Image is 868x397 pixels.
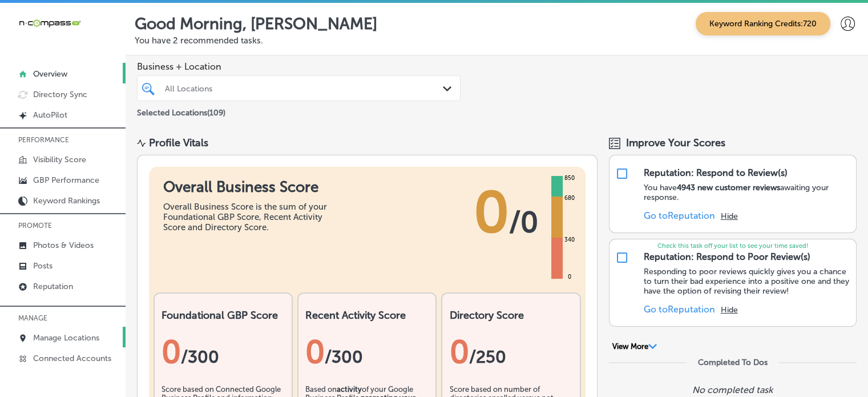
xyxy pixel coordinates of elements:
[163,202,334,232] div: Overall Business Score is the sum of your Foundational GBP Score, Recent Activity Score and Direc...
[18,18,81,29] img: 660ab0bf-5cc7-4cb8-ba1c-48b5ae0f18e60NCTV_CLogo_TV_Black_-500x88.png
[33,261,53,271] p: Posts
[721,305,738,315] button: Hide
[644,251,810,262] div: Reputation: Respond to Poor Review(s)
[305,333,429,371] div: 0
[33,69,67,79] p: Overview
[135,14,377,33] p: Good Morning, [PERSON_NAME]
[609,342,661,352] button: View More
[163,178,334,196] h1: Overall Business Score
[469,347,506,367] span: /250
[33,110,67,120] p: AutoPilot
[181,347,219,367] span: / 300
[33,175,99,185] p: GBP Performance
[33,240,94,250] p: Photos & Videos
[137,61,461,72] span: Business + Location
[305,309,429,322] h2: Recent Activity Score
[696,12,830,35] span: Keyword Ranking Credits: 720
[162,333,285,371] div: 0
[33,155,86,165] p: Visibility Score
[644,210,715,221] a: Go toReputation
[449,333,572,371] div: 0
[33,282,73,291] p: Reputation
[474,178,509,247] span: 0
[149,137,208,149] div: Profile Vitals
[698,358,768,367] div: Completed To Dos
[33,196,100,206] p: Keyword Rankings
[562,235,577,244] div: 340
[644,304,715,315] a: Go toReputation
[162,309,285,322] h2: Foundational GBP Score
[644,267,850,296] p: Responding to poor reviews quickly gives you a chance to turn their bad experience into a positiv...
[562,194,577,203] div: 680
[165,83,444,93] div: All Locations
[33,354,111,363] p: Connected Accounts
[137,103,225,118] p: Selected Locations ( 109 )
[609,242,856,250] p: Check this task off your list to see your time saved!
[449,309,572,322] h2: Directory Score
[33,333,99,343] p: Manage Locations
[677,183,780,193] strong: 4943 new customer reviews
[626,137,725,149] span: Improve Your Scores
[33,90,87,99] p: Directory Sync
[644,183,850,202] p: You have awaiting your response.
[337,385,362,394] b: activity
[644,167,788,178] div: Reputation: Respond to Review(s)
[566,272,574,282] div: 0
[325,347,363,367] span: /300
[692,384,773,395] p: No completed task
[135,35,859,46] p: You have 2 recommended tasks.
[562,174,577,183] div: 850
[721,211,738,221] button: Hide
[509,205,538,239] span: / 0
